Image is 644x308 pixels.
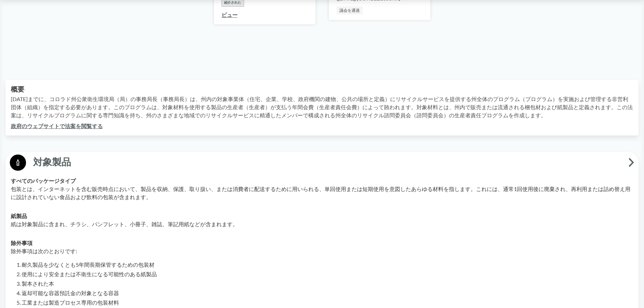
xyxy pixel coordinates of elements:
[59,123,65,129] font: で
[22,280,54,287] font: 製本された本
[11,177,76,184] font: すべてのパッケージタイプ
[22,299,119,306] font: 工業または製造プロセス専用の包装材料
[11,96,633,118] font: [DATE]までに、コロラド州公衆衛生環境局（局）の事務局長（事務局長）は、州内の対象事業体（住宅、企業、学校、政府機関の建物、公共の場所と定義）にリサイクルサービスを提供する州全体のプログラム...
[11,240,32,246] font: 除外事項
[339,8,360,13] font: 議会を通過
[11,85,24,93] font: 概要
[221,11,238,18] a: ビュー
[8,154,636,171] button: 対象製品
[65,123,76,129] font: 法案
[11,123,103,129] a: 政府のウェブサイトで法案を閲覧する
[22,271,157,277] font: 使用により安全または不衛生になる可能性のある紙製品
[11,248,77,254] font: 除外事項は次のとおりです:
[224,0,241,4] font: 紹介された
[11,221,238,227] font: 紙は対象製品に含まれ、チラシ、パンフレット、小冊子、雑誌、筆記用紙などが含まれます。
[11,186,630,200] font: 包装とは、インターネットを含む販売時点において、製品を収納、保護、取り扱い、または消費者に配送するために用いられる、単回使用または短期使用を意図したあらゆる材料を指します。これには、通常1回使用...
[11,213,27,219] font: 紙製品
[33,157,71,168] font: 対象製品
[22,290,119,296] font: 返却可能な容器預託金の対象となる容器
[11,123,59,129] font: 政府のウェブサイト
[76,123,103,129] font: を閲覧する
[22,261,154,268] font: 耐久製品を少なくとも5年間長期保管するための包装材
